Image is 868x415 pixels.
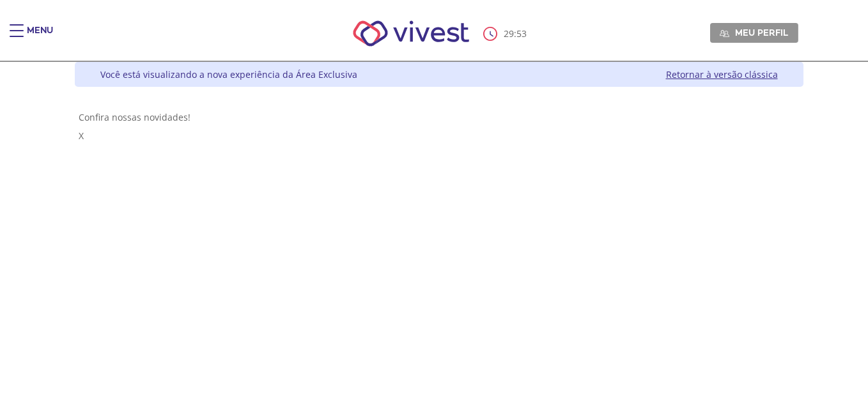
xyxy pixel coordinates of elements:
[65,62,803,415] div: Vivest
[100,68,357,80] div: Você está visualizando a nova experiência da Área Exclusiva
[339,6,484,61] img: Vivest
[483,27,529,41] div: :
[79,130,84,142] span: X
[666,68,778,80] a: Retornar à versão clássica
[735,27,788,38] span: Meu perfil
[710,23,798,42] a: Meu perfil
[27,24,53,50] div: Menu
[516,27,527,40] span: 53
[79,111,800,123] div: Confira nossas novidades!
[720,29,729,38] img: Meu perfil
[504,27,514,40] span: 29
